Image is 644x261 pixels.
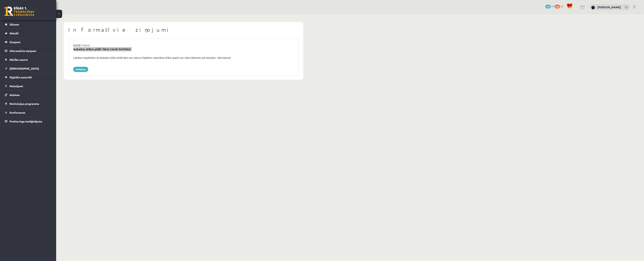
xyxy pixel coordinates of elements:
h1: Informatīvie ziņojumi [68,27,299,33]
a: Proktoringa izmēģinājums [5,117,51,126]
a: Rīgas 1. Tālmācības vidusskola [4,7,34,16]
span: Motivācijas programma [10,102,39,105]
legend: Informatīvie ziņojumi [10,46,51,55]
a: Konferences [5,108,51,117]
div: [DATE] 11:32:12 [70,43,297,47]
a: Digitālie materiāli [5,73,51,82]
span: mP [551,5,554,8]
a: Maksājumi [5,82,51,90]
a: Aktuāli [5,29,51,37]
span: Atzīmes [10,93,20,97]
span: Aktuāli [10,31,19,35]
span: Proktoringa izmēģinājums [10,120,42,123]
span: 280 [555,5,560,8]
div: Ieskaites drīkst pildīt TIKAI CAUR DATORU! [73,47,294,51]
a: 280 xp [555,5,565,8]
span: xp [561,5,563,8]
img: Nikolass Karpjuks [591,6,595,9]
a: Atpakaļ [73,67,88,72]
a: 101 mP [545,5,554,8]
a: Atzīmes [5,91,51,99]
span: Sākums [10,23,19,26]
span: [DEMOGRAPHIC_DATA] [10,67,39,70]
a: Sākums [5,20,51,29]
legend: Ziņojumi [10,38,51,46]
div: Labdien! Atgādinām, ka ieskaites drīkst pildīt tikai caur datoru! Digitālos materiālus drīkst apg... [70,56,297,60]
a: [DEMOGRAPHIC_DATA] [5,64,51,73]
a: Motivācijas programma [5,99,51,108]
span: Digitālie materiāli [10,76,32,79]
a: Mācību resursi [5,55,51,64]
legend: Maksājumi [10,82,51,90]
span: 101 [545,5,551,8]
span: Konferences [10,111,25,114]
a: [PERSON_NAME] [597,5,621,9]
a: Informatīvie ziņojumi [5,46,51,55]
a: Ziņojumi [5,38,51,46]
span: Mācību resursi [10,58,28,61]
